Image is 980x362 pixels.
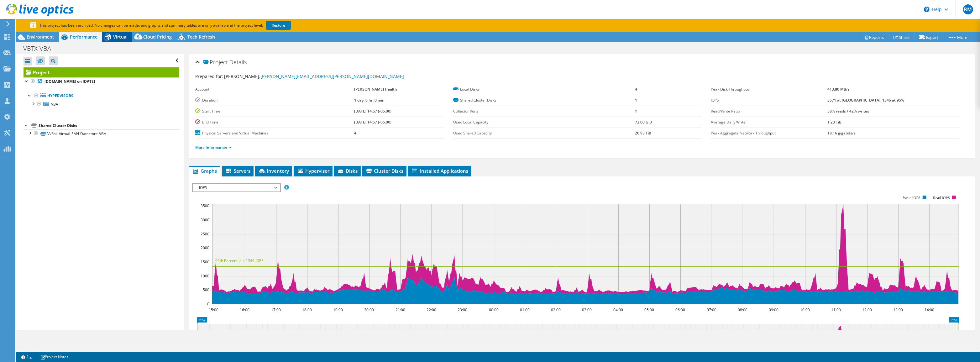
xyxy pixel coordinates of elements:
span: VBA [51,102,58,107]
text: 01:00 [520,307,530,312]
label: Local Disks [453,86,635,92]
b: 58% reads / 42% writes [828,108,869,114]
label: Used Local Capacity [453,119,635,125]
span: Disks [337,168,358,174]
span: Cluster Disks [365,168,403,174]
b: 4 [354,130,356,136]
label: End Time [195,119,354,125]
text: 05:00 [645,307,654,312]
b: 20.93 TiB [635,130,651,136]
label: Peak Disk Throughput [711,86,827,92]
span: Environment [27,34,54,40]
text: 17:00 [271,307,281,312]
text: 3500 [201,203,209,208]
text: 3000 [201,217,209,223]
text: 500 [203,287,209,292]
text: 18:00 [302,307,312,312]
a: Hypervisors [24,92,179,100]
span: Servers [225,168,250,174]
b: 1 day, 0 hr, 0 min [354,97,385,103]
a: Reports [859,32,889,42]
text: 08:00 [738,307,748,312]
text: 09:00 [769,307,779,312]
text: 16:00 [240,307,250,312]
label: Average Daily Write [711,119,827,125]
text: 06:00 [676,307,685,312]
span: BM [963,4,973,14]
b: 73.00 GiB [635,119,652,125]
text: 19:00 [333,307,343,312]
b: 1 [635,97,637,103]
a: VBA [24,100,179,108]
span: Hypervisor [297,168,329,174]
span: Virtual [113,34,128,40]
text: Read IOPS [933,196,950,200]
label: IOPS [711,97,827,103]
text: 00:00 [489,307,499,312]
span: Project [203,59,228,66]
text: 10:00 [800,307,810,312]
label: Duration [195,97,354,103]
text: 04:00 [614,307,623,312]
b: [DATE] 14:57 (-05:00) [354,108,391,114]
text: 21:00 [396,307,406,312]
text: Write IOPS [903,196,921,200]
b: 18.16 gigabits/s [828,130,856,136]
a: [DOMAIN_NAME] on [DATE] [24,77,179,86]
label: Prepared for: [195,73,223,79]
label: Start Time [195,108,354,114]
a: 2 [17,353,36,361]
text: 1500 [201,259,209,265]
label: Physical Servers and Virtual Machines [195,130,354,136]
b: 1 [635,108,637,114]
text: 2500 [201,231,209,237]
text: 1000 [201,273,209,279]
span: Graphs [192,168,217,174]
span: [PERSON_NAME], [224,73,404,79]
a: More [943,32,972,42]
span: Details [229,58,247,66]
a: Export [914,32,943,42]
label: Used Shared Capacity [453,130,635,136]
text: 12:00 [862,307,872,312]
label: Read/Write Ratio [711,108,827,114]
text: 13:00 [894,307,903,312]
b: 4 [635,87,637,92]
text: 03:00 [582,307,592,312]
b: 1.23 TiB [828,119,842,125]
a: Restore [266,21,291,30]
text: 20:00 [364,307,374,312]
b: 413.80 MB/s [828,87,850,92]
h1: VBTX-VBA [20,45,61,52]
span: IOPS [196,184,276,191]
b: [DATE] 14:57 (-05:00) [354,119,391,125]
svg: \n [924,7,930,12]
text: 14:00 [925,307,935,312]
span: Tech Refresh [187,34,215,40]
text: 23:00 [458,307,468,312]
p: This project has been archived. No changes can be made, and graphs and summary tables are only av... [30,22,337,29]
text: 0 [207,301,209,307]
text: 07:00 [707,307,717,312]
label: Account [195,86,354,92]
text: 95th Percentile = 1346 IOPS [215,258,264,263]
b: [DOMAIN_NAME] on [DATE] [45,79,95,84]
b: 3571 at [GEOGRAPHIC_DATA], 1346 at 95% [828,97,904,103]
a: More Information [195,145,232,150]
div: Shared Cluster Disks [39,122,179,129]
a: Share [889,32,914,42]
span: Installed Applications [411,168,468,174]
text: 02:00 [551,307,561,312]
a: VxRail-Virtual-SAN-Datastore-VBA [24,129,179,138]
span: Inventory [258,168,289,174]
label: Peak Aggregate Network Throughput [711,130,827,136]
label: Shared Cluster Disks [453,97,635,103]
a: Project [24,67,179,77]
label: Collector Runs [453,108,635,114]
a: [PERSON_NAME][EMAIL_ADDRESS][PERSON_NAME][DOMAIN_NAME] [260,73,404,79]
text: 22:00 [427,307,437,312]
text: 2000 [201,245,209,250]
text: 11:00 [831,307,841,312]
b: [PERSON_NAME] Health [354,87,397,92]
a: Project Notes [36,353,73,361]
